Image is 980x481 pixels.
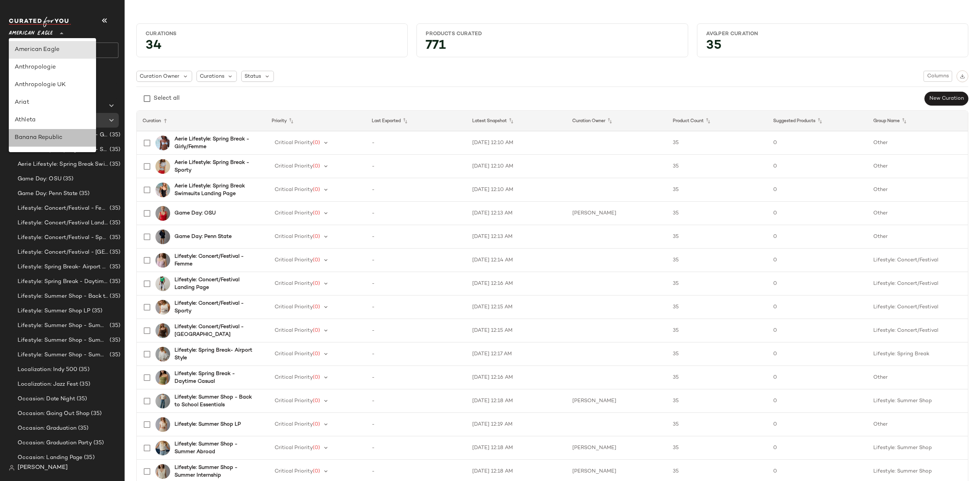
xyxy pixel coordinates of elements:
[92,439,104,447] span: (35)
[155,394,170,408] img: 2370_1052_106_of
[18,190,78,198] span: Game Day: Penn State
[927,73,949,79] span: Columns
[313,234,320,239] span: (0)
[108,131,120,139] span: (35)
[667,295,767,319] td: 35
[18,410,89,418] span: Occasion: Going Out Shop
[108,292,120,301] span: (35)
[466,342,567,366] td: [DATE] 12:17 AM
[706,30,959,37] div: Avg.per Curation
[667,319,767,342] td: 35
[867,413,968,436] td: Other
[9,465,15,471] img: svg%3e
[313,328,320,333] span: (0)
[275,187,313,192] span: Critical Priority
[667,225,767,249] td: 35
[867,249,968,272] td: Lifestyle: Concert/Festival
[18,366,77,374] span: Localization: Indy 500
[9,38,96,152] div: undefined-list
[667,342,767,366] td: 35
[366,436,466,460] td: -
[313,398,320,404] span: (0)
[366,295,466,319] td: -
[108,248,120,257] span: (35)
[140,40,404,54] div: 34
[667,389,767,413] td: 35
[175,323,257,338] b: Lifestyle: Concert/Festival - [GEOGRAPHIC_DATA]
[313,469,320,474] span: (0)
[91,307,103,315] span: (35)
[155,206,170,221] img: 0358_6260_600_of
[175,182,257,198] b: Aerie Lifestyle: Spring Break Swimsuits Landing Page
[15,63,90,72] div: Anthropologie
[313,210,320,216] span: (0)
[466,178,567,202] td: [DATE] 12:10 AM
[18,307,91,315] span: Lifestyle: Summer Shop LP
[667,111,767,131] th: Product Count
[175,440,257,456] b: Lifestyle: Summer Shop - Summer Abroad
[667,436,767,460] td: 35
[15,98,90,107] div: Ariat
[366,202,466,225] td: -
[18,454,82,462] span: Occasion: Landing Page
[767,413,868,436] td: 0
[313,422,320,427] span: (0)
[18,175,62,183] span: Game Day: OSU
[667,202,767,225] td: 35
[366,389,466,413] td: -
[175,421,241,428] b: Lifestyle: Summer Shop LP
[313,281,320,286] span: (0)
[155,159,170,174] img: 5494_3646_012_of
[867,178,968,202] td: Other
[313,304,320,310] span: (0)
[175,370,257,385] b: Lifestyle: Spring Break - Daytime Casual
[667,272,767,295] td: 35
[275,281,313,286] span: Critical Priority
[155,370,170,385] img: 3171_6241_309_of
[867,155,968,178] td: Other
[667,413,767,436] td: 35
[155,253,170,268] img: 2351_6057_577_of
[18,322,108,330] span: Lifestyle: Summer Shop - Summer Abroad
[667,131,767,155] td: 35
[18,292,108,301] span: Lifestyle: Summer Shop - Back to School Essentials
[767,436,868,460] td: 0
[146,30,399,37] div: Curations
[767,178,868,202] td: 0
[667,155,767,178] td: 35
[867,131,968,155] td: Other
[366,319,466,342] td: -
[200,73,224,80] span: Curations
[18,160,108,169] span: Aerie Lifestyle: Spring Break Swimsuits Landing Page
[466,249,567,272] td: [DATE] 12:14 AM
[466,295,567,319] td: [DATE] 12:15 AM
[767,319,868,342] td: 0
[867,272,968,295] td: Lifestyle: Concert/Festival
[18,263,108,271] span: Lifestyle: Spring Break- Airport Style
[15,81,90,89] div: Anthropologie UK
[15,151,90,160] div: Bloomingdales
[867,389,968,413] td: Lifestyle: Summer Shop
[767,225,868,249] td: 0
[867,202,968,225] td: Other
[18,395,75,403] span: Occasion: Date Night
[175,464,257,479] b: Lifestyle: Summer Shop - Summer Internship
[767,155,868,178] td: 0
[175,276,257,291] b: Lifestyle: Concert/Festival Landing Page
[245,73,261,80] span: Status
[18,424,77,433] span: Occasion: Graduation
[108,204,120,213] span: (35)
[275,328,313,333] span: Critical Priority
[155,464,170,479] img: 0383_3678_106_of
[89,410,102,418] span: (35)
[867,111,968,131] th: Group Name
[77,424,89,433] span: (35)
[466,413,567,436] td: [DATE] 12:19 AM
[366,413,466,436] td: -
[75,395,87,403] span: (35)
[137,111,266,131] th: Curation
[767,249,868,272] td: 0
[867,295,968,319] td: Lifestyle: Concert/Festival
[175,233,232,240] b: Game Day: Penn State
[466,155,567,178] td: [DATE] 12:10 AM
